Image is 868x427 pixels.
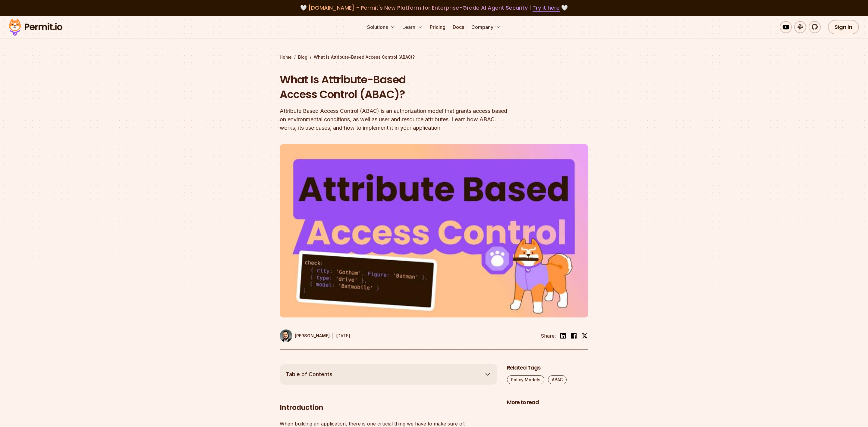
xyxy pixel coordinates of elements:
li: Share: [541,332,556,339]
img: Permit logo [6,17,65,37]
p: [PERSON_NAME] [295,333,330,339]
a: ABAC [548,375,567,384]
h1: What Is Attribute-Based Access Control (ABAC)? [280,72,511,102]
a: Blog [298,54,307,60]
time: [DATE] [336,333,350,338]
a: Home [280,54,292,60]
span: Table of Contents [286,370,332,379]
button: Solutions [365,21,398,33]
strong: Introduction [280,403,323,412]
button: Company [469,21,503,33]
img: What Is Attribute-Based Access Control (ABAC)? [280,144,588,317]
span: [DOMAIN_NAME] - Permit's New Platform for Enterprise-Grade AI Agent Security | [308,4,560,11]
div: Attribute Based Access Control (ABAC) is an authorization model that grants access based on envir... [280,107,511,132]
div: 🤍 🤍 [14,4,854,12]
img: twitter [582,333,588,339]
a: [PERSON_NAME] [280,330,330,342]
a: Sign In [828,20,859,34]
button: Learn [400,21,425,33]
a: Docs [450,21,467,33]
img: facebook [570,332,577,339]
div: / / [280,54,588,60]
button: Table of Contents [280,364,497,385]
h2: Related Tags [507,364,588,372]
a: Pricing [427,21,448,33]
a: Try it here [533,4,560,12]
a: Policy Models [507,375,544,384]
div: | [332,332,334,339]
h2: More to read [507,399,588,406]
img: linkedin [559,332,567,339]
img: Gabriel L. Manor [280,330,292,342]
